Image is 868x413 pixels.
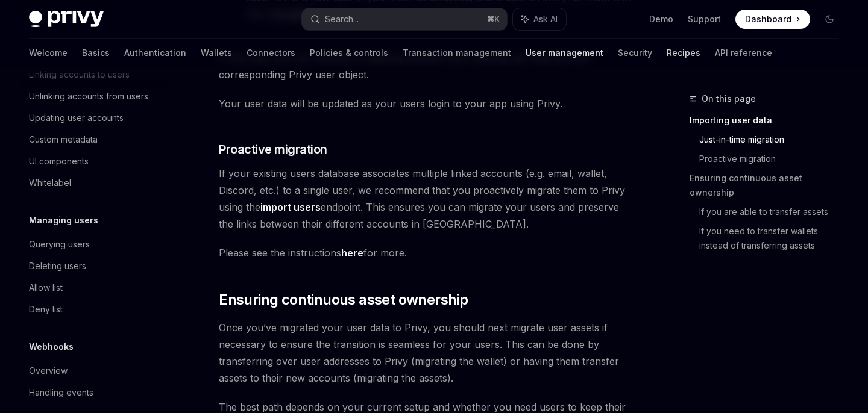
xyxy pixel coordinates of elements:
[341,247,363,259] a: here
[403,39,511,67] a: Transaction management
[29,176,71,190] div: Whitelabel
[29,154,89,169] div: UI components
[699,149,849,169] a: Proactive migration
[310,39,388,67] a: Policies & controls
[219,95,634,112] span: Your user data will be updated as your users login to your app using Privy.
[82,39,110,67] a: Basics
[533,13,558,25] span: Ask AI
[690,169,849,202] a: Ensuring continuous asset ownership
[260,201,321,213] strong: import users
[29,39,68,67] a: Welcome
[219,290,468,309] span: Ensuring continuous asset ownership
[219,244,634,261] span: Please see the instructions for more.
[715,39,772,67] a: API reference
[526,39,603,67] a: User management
[29,364,68,378] div: Overview
[667,39,700,67] a: Recipes
[690,111,849,130] a: Importing user data
[29,213,98,228] h5: Managing users
[735,10,810,29] a: Dashboard
[699,130,849,149] a: Just-in-time migration
[19,172,174,194] a: Whitelabel
[19,129,174,151] a: Custom metadata
[19,151,174,172] a: UI components
[19,382,174,403] a: Handling events
[745,13,791,25] span: Dashboard
[29,259,86,273] div: Deleting users
[649,13,673,25] a: Demo
[29,237,90,252] div: Querying users
[19,277,174,299] a: Allow list
[29,385,93,400] div: Handling events
[29,132,98,147] div: Custom metadata
[29,302,63,317] div: Deny list
[302,8,506,30] button: Search...⌘K
[513,8,566,30] button: Ask AI
[19,360,174,382] a: Overview
[618,39,652,67] a: Security
[699,202,849,222] a: If you are able to transfer assets
[29,11,104,28] img: dark logo
[325,12,359,26] div: Search...
[19,255,174,277] a: Deleting users
[247,39,295,67] a: Connectors
[29,89,148,104] div: Unlinking accounts from users
[19,107,174,129] a: Updating user accounts
[29,111,124,125] div: Updating user accounts
[19,299,174,320] a: Deny list
[699,222,849,255] a: If you need to transfer wallets instead of transferring assets
[29,281,63,295] div: Allow list
[820,10,839,29] button: Toggle dark mode
[29,340,74,354] h5: Webhooks
[124,39,186,67] a: Authentication
[219,165,634,232] span: If your existing users database associates multiple linked accounts (e.g. email, wallet, Discord,...
[19,234,174,255] a: Querying users
[19,85,174,107] a: Unlinking accounts from users
[201,39,232,67] a: Wallets
[688,13,721,25] a: Support
[260,201,321,214] a: import users
[219,319,634,387] span: Once you’ve migrated your user data to Privy, you should next migrate user assets if necessary to...
[702,92,756,106] span: On this page
[487,14,500,24] span: ⌘ K
[219,141,327,158] span: Proactive migration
